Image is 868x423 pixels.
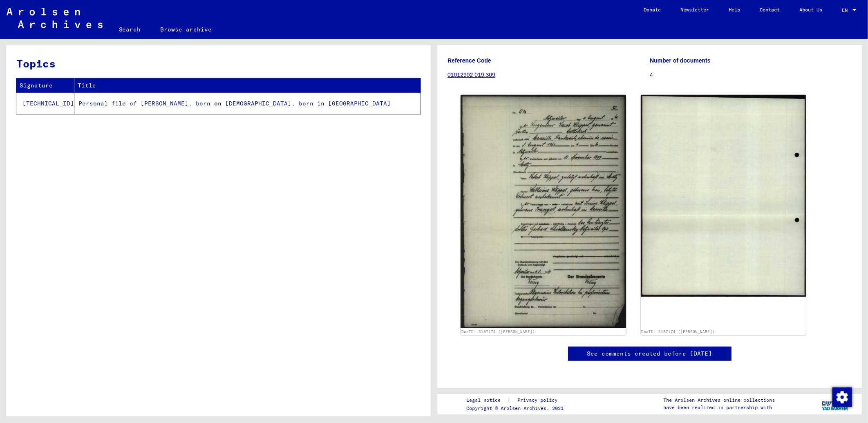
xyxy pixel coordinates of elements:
p: Copyright © Arolsen Archives, 2021 [466,405,567,412]
p: The Arolsen Archives online collections [663,396,775,404]
h3: Topics [16,56,420,72]
b: Number of documents [650,57,711,64]
p: 4 [650,71,852,79]
b: Reference Code [447,57,491,64]
div: Zustimmung ändern [832,387,852,407]
img: yv_logo.png [820,394,851,414]
img: 002.jpg [641,95,806,297]
p: have been realized in partnership with [663,404,775,411]
a: DocID: 3187174 ([PERSON_NAME]) [461,329,535,334]
img: Arolsen_neg.svg [7,8,103,28]
td: Personal file of [PERSON_NAME], born on [DEMOGRAPHIC_DATA], born in [GEOGRAPHIC_DATA] [74,93,421,114]
th: Title [74,78,421,93]
mat-select-trigger: EN [842,7,848,13]
a: See comments created before [DATE] [587,349,712,358]
a: DocID: 3187174 ([PERSON_NAME]) [641,329,715,334]
div: | [466,396,567,405]
td: [TECHNICAL_ID] [16,93,74,114]
a: Browse archive [151,20,222,39]
a: Legal notice [466,396,507,405]
a: 01012902 019.309 [447,72,495,78]
a: Search [109,20,151,39]
img: Zustimmung ändern [832,387,852,407]
th: Signature [16,78,74,93]
img: 001.jpg [461,95,626,328]
a: Privacy policy [511,396,567,405]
